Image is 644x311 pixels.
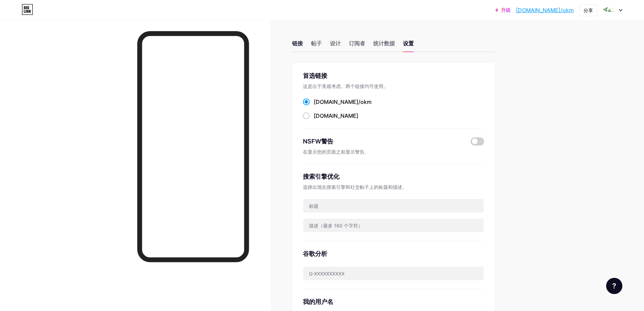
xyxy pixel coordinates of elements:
[303,267,484,280] input: G-XXXXXXXXXX
[303,219,484,232] input: 描述（最多 160 个字符）
[303,298,333,305] font: 我的用户名
[501,7,510,13] font: 升级
[349,40,365,47] font: 订阅者
[303,72,327,79] font: 首选链接
[303,149,369,155] font: 在显示您的页面之前显示警告。
[314,112,358,119] font: [DOMAIN_NAME]
[403,40,414,47] font: 设置
[330,40,341,47] font: 设计
[314,98,372,105] font: [DOMAIN_NAME]/okm
[583,7,593,13] font: 分享
[303,138,333,145] font: NSFW警告
[311,40,322,47] font: 帖子
[516,6,574,14] a: [DOMAIN_NAME]/okm
[303,173,339,180] font: 搜索引擎优化
[373,40,395,47] font: 统计数据
[516,7,574,14] font: [DOMAIN_NAME]/okm
[602,4,615,17] img: 奥克姆
[303,83,388,89] font: 这是出于美观考虑。两个链接均可使用。
[303,184,407,190] font: 选择出现在搜索引擎和社交帖子上的标题和描述。
[303,199,484,213] input: 标题
[292,40,303,47] font: 链接
[303,250,327,257] font: 谷歌分析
